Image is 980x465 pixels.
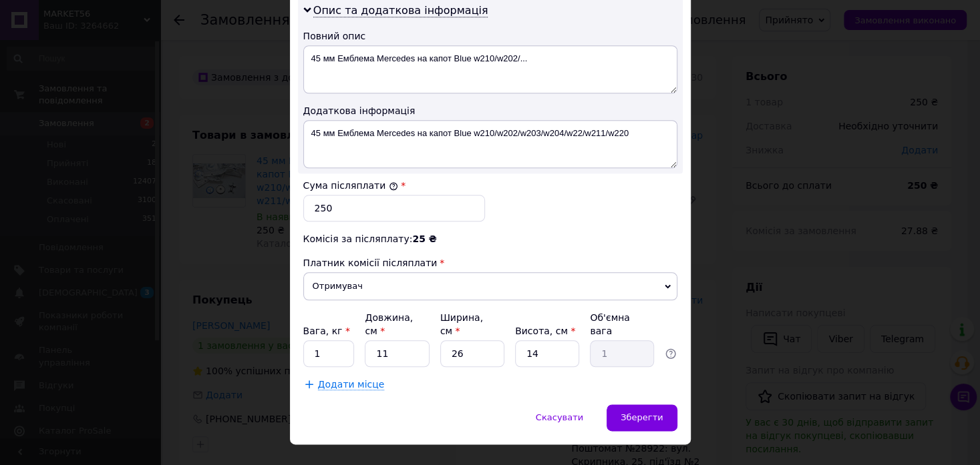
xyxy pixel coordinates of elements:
[303,120,677,168] textarea: 45 мм Емблема Mercedes на капот Blue w210/w202/w203/w204/w22/w211/w220
[303,258,438,268] span: Платник комісії післяплати
[536,412,583,422] span: Скасувати
[303,272,677,300] span: Отримувач
[303,45,677,93] textarea: 45 мм Емблема Mercedes на капот Blue w210/w202/...
[303,104,677,117] div: Додаткова інформація
[303,326,350,336] label: Вага, кг
[318,379,385,390] span: Додати місце
[313,4,488,17] span: Опис та додаткова інформація
[303,29,677,43] div: Повний опис
[303,232,677,246] div: Комісія за післяплату:
[412,234,436,244] span: 25 ₴
[365,312,413,336] label: Довжина, см
[303,180,398,191] label: Сума післяплати
[621,412,663,422] span: Зберегти
[590,311,654,338] div: Об'ємна вага
[440,312,483,336] label: Ширина, см
[515,326,575,336] label: Висота, см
